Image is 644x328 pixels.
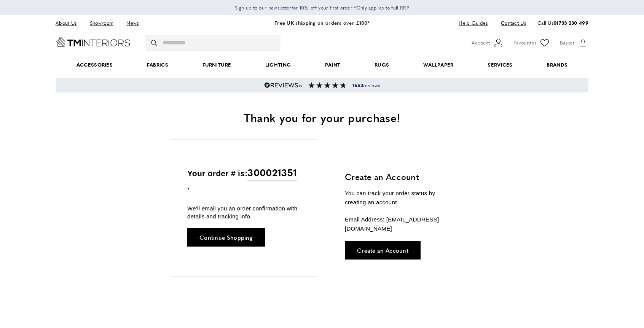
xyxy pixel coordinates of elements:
[130,53,185,76] a: Fabrics
[530,53,585,76] a: Brands
[357,53,406,76] a: Rugs
[199,234,253,240] span: Continue Shopping
[59,53,130,76] span: Accessories
[345,241,421,260] a: Create an Account
[537,19,588,27] p: Call Us
[264,82,302,88] img: Reviews.io 5 stars
[471,53,530,76] a: Services
[308,82,346,88] img: Reviews section
[352,82,363,89] strong: 1653
[513,37,550,49] a: Favourites
[513,39,536,47] span: Favourites
[121,18,144,28] a: News
[345,171,457,183] h3: Create an Account
[247,165,297,180] span: 300021351
[308,53,357,76] a: Paint
[345,189,457,207] p: You can track your order status by creating an account.
[187,165,299,193] p: Your order # is: .
[56,18,82,28] a: About Us
[406,53,470,76] a: Wallpaper
[472,39,490,47] span: Account
[235,4,292,11] span: Sign up to our newsletter
[84,18,119,28] a: Showroom
[352,82,380,88] span: reviews
[187,204,299,220] p: We'll email you an order confirmation with details and tracking info.
[274,19,370,26] a: Free UK shipping on orders over £100*
[151,35,159,51] button: Search
[345,215,457,233] p: Email Address: [EMAIL_ADDRESS][DOMAIN_NAME]
[248,53,308,76] a: Lighting
[453,18,493,28] a: Help Guides
[357,247,408,253] span: Create an Account
[235,4,409,11] span: for 10% off your first order *Only applies to full RRP
[235,4,292,11] a: Sign up to our newsletter
[244,109,400,126] span: Thank you for your purchase!
[56,37,130,47] a: Go to Home page
[185,53,248,76] a: Furniture
[472,37,504,49] button: Customer Account
[187,228,265,247] a: Continue Shopping
[553,19,588,26] a: 01733 230 499
[495,18,526,28] a: Contact Us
